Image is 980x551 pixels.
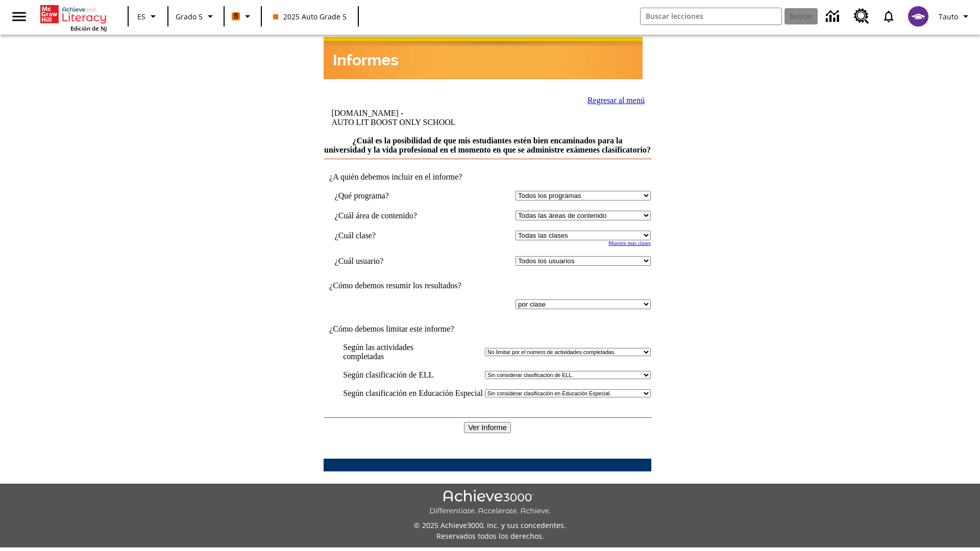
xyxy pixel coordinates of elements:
td: Según clasificación de ELL [343,370,483,380]
td: ¿A quién debemos incluir en el informe? [324,172,651,182]
td: ¿Cómo debemos limitar este informe? [324,324,651,334]
img: Achieve3000 Differentiate Accelerate Achieve [429,490,551,516]
span: Tauto [939,11,958,22]
button: Boost El color de la clase es anaranjado. Cambiar el color de la clase. [228,7,258,26]
span: Grado 5 [176,11,203,22]
a: Centro de información [820,3,848,31]
td: [DOMAIN_NAME] - [331,109,524,127]
td: ¿Cuál usuario? [335,256,452,266]
input: Ver Informe [464,422,511,433]
a: Muestre más clases [608,240,651,246]
td: ¿Qué programa? [335,191,452,201]
img: header [324,37,643,79]
button: Lenguaje: ES, Selecciona un idioma [132,7,164,26]
a: ¿Cuál es la posibilidad de que mis estudiantes estén bien encaminados para la universidad y la vi... [324,136,651,154]
td: Según clasificación en Educación Especial [343,389,483,398]
nobr: AUTO LIT BOOST ONLY SCHOOL [331,118,455,127]
button: Escoja un nuevo avatar [902,3,935,30]
span: B [234,10,238,22]
div: Portada [40,3,107,32]
span: ES [137,11,145,22]
a: Notificaciones [875,3,902,30]
a: Centro de recursos, Se abrirá en una pestaña nueva. [848,3,875,30]
td: Según las actividades completadas [343,343,483,361]
td: ¿Cómo debemos resumir los resultados? [324,281,651,290]
button: Perfil/Configuración [935,7,976,26]
a: Regresar al menú [587,96,645,105]
button: Abrir el menú lateral [4,2,34,32]
button: Grado: Grado 5, Elige un grado [171,7,220,26]
span: Edición de NJ [70,24,107,32]
td: ¿Cuál clase? [335,231,452,240]
img: avatar image [908,6,928,27]
input: Buscar campo [641,8,781,24]
nobr: ¿Cuál área de contenido? [335,211,417,220]
span: 2025 Auto Grade 5 [273,11,347,22]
